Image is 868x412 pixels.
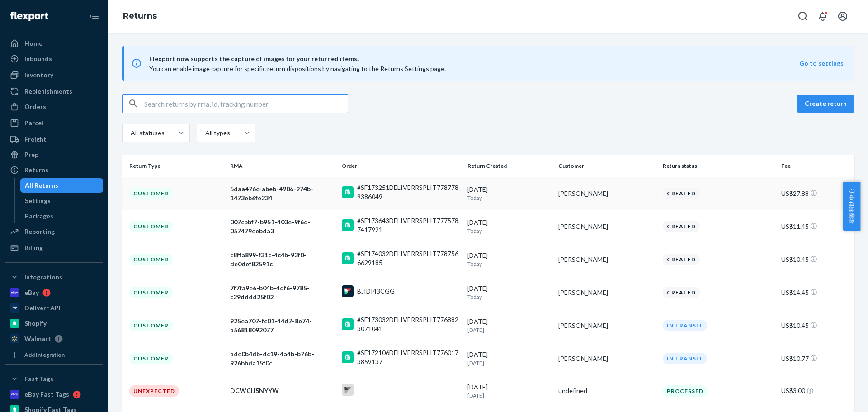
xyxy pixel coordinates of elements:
[230,251,335,269] div: c8ffa899-f31c-4c4b-93f0-de0def82591c
[663,353,707,364] div: In Transit
[24,319,47,328] div: Shopify
[24,243,43,252] div: Billing
[663,385,708,397] div: Processed
[467,392,551,399] p: [DATE]
[24,87,72,96] div: Replenishments
[5,99,103,114] a: Orders
[843,182,860,231] span: 卖家帮助中心
[464,155,555,177] th: Return Created
[558,386,656,395] div: undefined
[663,254,700,265] div: Created
[144,95,348,113] input: Search returns by rma, id, tracking number
[778,276,854,309] td: US$14.45
[467,293,551,301] p: Today
[24,71,53,80] div: Inventory
[467,350,551,367] div: [DATE]
[5,331,103,346] a: Walmart
[129,353,173,364] div: Customer
[24,39,42,48] div: Home
[555,155,659,177] th: Customer
[5,132,103,147] a: Freight
[25,212,53,221] div: Packages
[558,222,656,231] div: [PERSON_NAME]
[663,287,700,298] div: Created
[5,36,103,51] a: Home
[230,350,335,368] div: ade0b4db-dc19-4a4b-b76b-926bbda15f0c
[5,350,103,360] a: Add Integration
[357,249,460,267] div: #SF174032DELIVERRSPLIT7787566629185
[24,334,51,343] div: Walmart
[20,178,104,193] a: All Returns
[558,255,656,264] div: [PERSON_NAME]
[467,260,551,268] p: Today
[659,155,778,177] th: Return status
[24,135,47,144] div: Freight
[799,59,844,68] button: Go to settings
[467,317,551,334] div: [DATE]
[5,147,103,162] a: Prep
[129,320,173,331] div: Customer
[129,188,173,199] div: Customer
[467,185,551,202] div: [DATE]
[357,183,460,201] div: #SF173251DELIVERRSPLIT7787789386049
[797,95,854,113] button: Create return
[24,303,61,313] div: Deliverr API
[123,11,157,21] a: Returns
[467,227,551,235] p: Today
[24,273,62,282] div: Integrations
[24,102,46,111] div: Orders
[10,12,48,21] img: Flexport logo
[24,374,53,384] div: Fast Tags
[230,284,335,302] div: 7f7fa9e6-b04b-4df6-9785-c29dddd25f02
[230,185,335,203] div: 5daa476c-abeb-4906-974b-1473eb6fe234
[778,309,854,342] td: US$10.45
[24,166,48,175] div: Returns
[5,387,103,402] a: eBay Fast Tags
[20,194,104,208] a: Settings
[25,181,58,190] div: All Returns
[467,218,551,235] div: [DATE]
[5,68,103,82] a: Inventory
[5,316,103,331] a: Shopify
[558,288,656,297] div: [PERSON_NAME]
[467,326,551,334] p: [DATE]
[116,3,164,29] ol: breadcrumbs
[663,221,700,232] div: Created
[5,163,103,177] a: Returns
[122,155,226,177] th: Return Type
[467,383,551,399] div: [DATE]
[129,385,179,397] div: Unexpected
[226,155,338,177] th: RMA
[230,218,335,236] div: 007cbbf7-b951-403e-9f6d-057479eebda3
[85,7,103,25] button: Close Navigation
[24,351,65,359] div: Add Integration
[149,53,799,64] span: Flexport now supports the capture of images for your returned items.
[467,194,551,202] p: Today
[357,287,395,296] div: BJIDI43CGG
[25,196,51,205] div: Settings
[834,7,852,25] button: Open account menu
[467,359,551,367] p: [DATE]
[357,348,460,366] div: #SF172106DELIVERRSPLIT7760173859137
[814,7,832,25] button: Open notifications
[558,189,656,198] div: [PERSON_NAME]
[205,128,229,137] div: All types
[129,254,173,265] div: Customer
[24,390,69,399] div: eBay Fast Tags
[794,7,812,25] button: Open Search Box
[778,177,854,210] td: US$27.88
[5,52,103,66] a: Inbounds
[129,287,173,298] div: Customer
[24,150,38,159] div: Prep
[5,301,103,315] a: Deliverr API
[230,386,335,395] div: DCWCIJ5NYYW
[230,317,335,335] div: 925ea707-fc01-44d7-8e74-a56818092077
[467,251,551,268] div: [DATE]
[558,321,656,330] div: [PERSON_NAME]
[24,227,55,236] div: Reporting
[357,216,460,234] div: #SF173643DELIVERRSPLIT7775787417921
[778,155,854,177] th: Fee
[778,243,854,276] td: US$10.45
[24,118,43,128] div: Parcel
[5,84,103,99] a: Replenishments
